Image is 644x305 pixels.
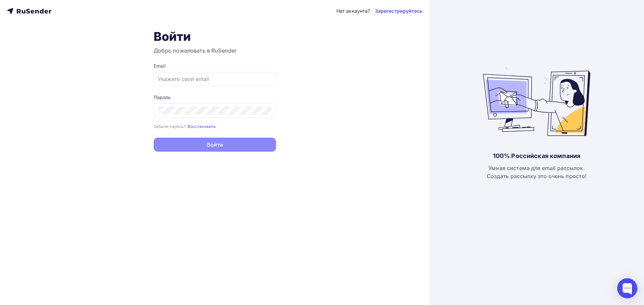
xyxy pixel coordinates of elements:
[154,47,276,55] h3: Добро пожаловать в RuSender
[154,94,276,101] div: Пароль
[154,29,276,44] h1: Войти
[154,124,186,129] small: Забыли пароль?
[187,124,216,129] small: Восстановить
[336,8,370,14] div: Нет аккаунта?
[154,63,276,69] div: Email
[375,8,422,14] a: Зарегистрируйтесь
[487,164,587,180] div: Умная система для email рассылок. Создать рассылку это очень просто!
[158,75,272,83] input: Укажите свой email
[154,138,276,152] button: Войти
[493,152,580,160] div: 100% Российская компания
[187,123,216,129] a: Восстановить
